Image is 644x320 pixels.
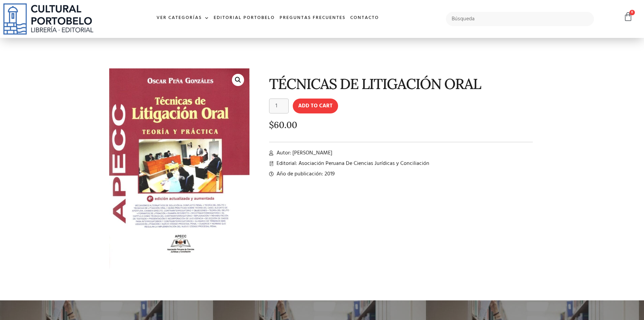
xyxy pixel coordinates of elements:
bdi: 60.00 [269,119,297,130]
span: Autor: [PERSON_NAME] [275,149,332,157]
a: 🔍 [232,74,244,86]
button: Add to cart [293,99,338,113]
span: Año de publicación: 2019 [275,170,335,178]
input: Búsqueda [446,12,594,26]
a: 0 [623,12,633,22]
h1: TÉCNICAS DE LITIGACIÓN ORAL [269,76,533,92]
a: Ver Categorías [154,11,211,25]
span: Editorial: Asociación Peruana De Ciencias Jurídicas y Conciliación [275,159,429,168]
span: 0 [629,10,635,15]
a: Editorial Portobelo [211,11,277,25]
input: Product quantity [269,99,289,113]
a: Contacto [348,11,381,25]
a: Preguntas frecuentes [277,11,348,25]
span: $ [269,119,274,130]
